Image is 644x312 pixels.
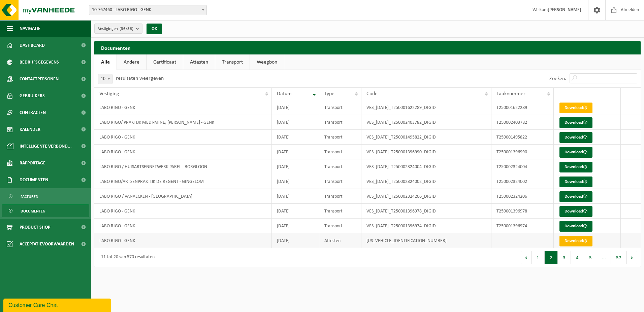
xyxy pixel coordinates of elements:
td: T250001396978 [491,204,554,219]
td: [US_VEHICLE_IDENTIFICATION_NUMBER] [361,233,491,248]
td: T250001622289 [491,100,554,115]
td: Attesten [319,233,361,248]
span: Contactpersonen [20,71,59,87]
td: Transport [319,219,361,233]
td: LABO RIGO - GENK [94,233,272,248]
a: Download [559,206,592,217]
span: Gebruikers [20,87,45,104]
td: T250001396974 [491,219,554,233]
td: Transport [319,159,361,174]
td: T250002324206 [491,189,554,204]
td: [DATE] [272,145,319,159]
td: VES_[DATE]_T250001396990_DIGID [361,145,491,159]
label: Zoeken: [549,76,566,81]
td: Transport [319,174,361,189]
a: Weegbon [250,54,284,70]
a: Andere [117,54,146,70]
strong: [PERSON_NAME] [548,7,581,12]
span: 10 [98,74,112,84]
button: Next [627,251,637,264]
label: resultaten weergeven [116,76,164,81]
button: 1 [532,251,545,264]
span: Rapportage [20,155,45,171]
td: LABO RIGO - GENK [94,204,272,219]
a: Facturen [2,190,89,203]
span: Facturen [21,190,38,203]
a: Transport [215,54,250,70]
td: [DATE] [272,115,319,130]
span: Vestiging [99,91,119,96]
span: Acceptatievoorwaarden [20,236,74,252]
td: VES_[DATE]_T250002324206_DIGID [361,189,491,204]
td: T250001396990 [491,145,554,159]
td: [DATE] [272,159,319,174]
td: VES_[DATE]_T250001396978_DIGID [361,204,491,219]
span: Datum [277,91,292,96]
span: Navigatie [20,20,40,37]
button: 2 [545,251,558,264]
td: LABO RIGO - GENK [94,100,272,115]
a: Download [559,132,592,143]
span: Taaknummer [496,91,525,96]
a: Download [559,103,592,113]
span: Product Shop [20,219,50,236]
span: Documenten [20,171,48,188]
a: Attesten [183,54,215,70]
iframe: chat widget [3,297,112,312]
span: Bedrijfsgegevens [20,54,59,71]
td: T250002324002 [491,174,554,189]
span: 10 [98,74,112,84]
a: Download [559,162,592,172]
button: 4 [571,251,584,264]
span: Type [324,91,334,96]
td: Transport [319,130,361,145]
td: Transport [319,204,361,219]
a: Download [559,221,592,232]
span: Kalender [20,121,40,138]
td: [DATE] [272,189,319,204]
td: VES_[DATE]_T250001495822_DIGID [361,130,491,145]
td: [DATE] [272,130,319,145]
td: VES_[DATE]_T250001622289_DIGID [361,100,491,115]
span: Dashboard [20,37,45,54]
td: VES_[DATE]_T250002324002_DIGID [361,174,491,189]
span: Documenten [21,205,45,218]
span: Code [366,91,378,96]
button: 3 [558,251,571,264]
button: OK [147,24,162,34]
a: Download [559,191,592,202]
td: [DATE] [272,233,319,248]
h2: Documenten [94,41,641,54]
div: 11 tot 20 van 570 resultaten [98,251,155,264]
span: Intelligente verbond... [20,138,72,155]
td: LABO RIGO/ PRAKTIJK MEDI-MINE; [PERSON_NAME] - GENK [94,115,272,130]
td: [DATE] [272,204,319,219]
td: LABO RIGO / VANAECKEN - [GEOGRAPHIC_DATA] [94,189,272,204]
td: [DATE] [272,100,319,115]
a: Download [559,147,592,158]
td: LABO RIGO - GENK [94,219,272,233]
td: VES_[DATE]_T250001396974_DIGID [361,219,491,233]
td: T250002403782 [491,115,554,130]
button: Previous [521,251,532,264]
a: Alle [94,54,117,70]
td: LABO RIGO - GENK [94,130,272,145]
td: VES_[DATE]_T250002324004_DIGID [361,159,491,174]
span: … [597,251,611,264]
span: Vestigingen [98,24,133,34]
button: Vestigingen(36/36) [94,24,142,34]
button: 5 [584,251,597,264]
a: Download [559,236,592,246]
td: Transport [319,189,361,204]
td: T250002324004 [491,159,554,174]
td: LABO RIGO - GENK [94,145,272,159]
count: (36/36) [120,27,133,31]
a: Certificaat [147,54,183,70]
td: Transport [319,100,361,115]
td: T250001495822 [491,130,554,145]
span: 10-767460 - LABO RIGO - GENK [89,5,206,15]
a: Documenten [2,204,89,217]
td: VES_[DATE]_T250002403782_DIGID [361,115,491,130]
